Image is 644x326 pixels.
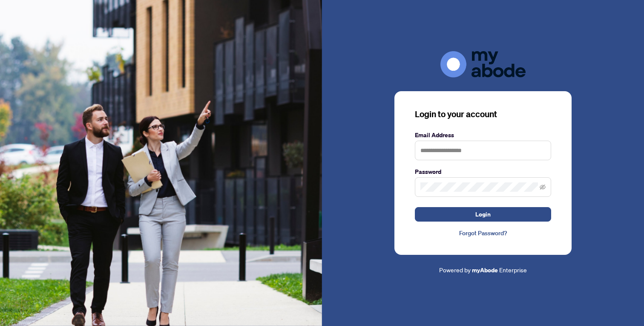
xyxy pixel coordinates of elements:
[415,207,551,222] button: Login
[415,130,551,140] label: Email Address
[472,265,498,275] a: myAbode
[475,208,491,221] span: Login
[540,184,546,190] span: eye-invisible
[439,266,471,274] span: Powered by
[415,108,551,120] h3: Login to your account
[440,51,526,77] img: ma-logo
[415,228,551,238] a: Forgot Password?
[499,266,527,274] span: Enterprise
[415,167,551,176] label: Password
